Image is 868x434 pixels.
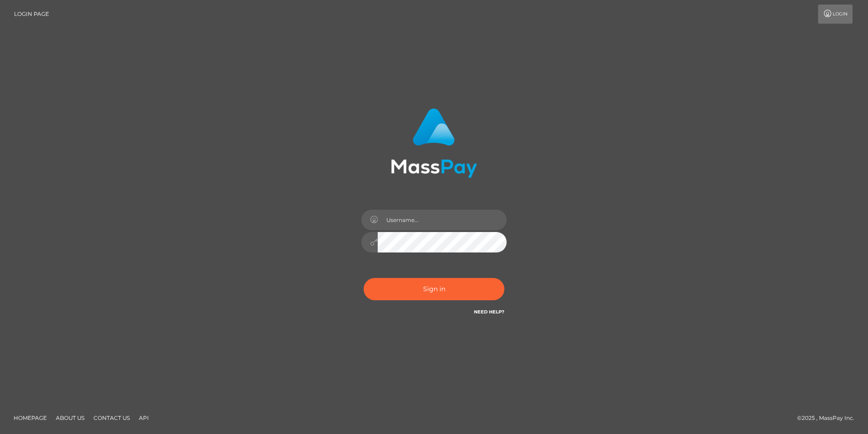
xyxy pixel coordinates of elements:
img: MassPay Login [391,108,477,178]
button: Sign in [364,278,504,300]
input: Username... [378,210,507,230]
a: Need Help? [474,309,504,315]
a: Login [818,5,853,24]
div: © 2025 , MassPay Inc. [797,413,861,423]
a: Homepage [10,411,50,425]
a: Contact Us [90,411,133,425]
a: API [135,411,153,425]
a: About Us [52,411,88,425]
a: Login Page [14,5,49,24]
